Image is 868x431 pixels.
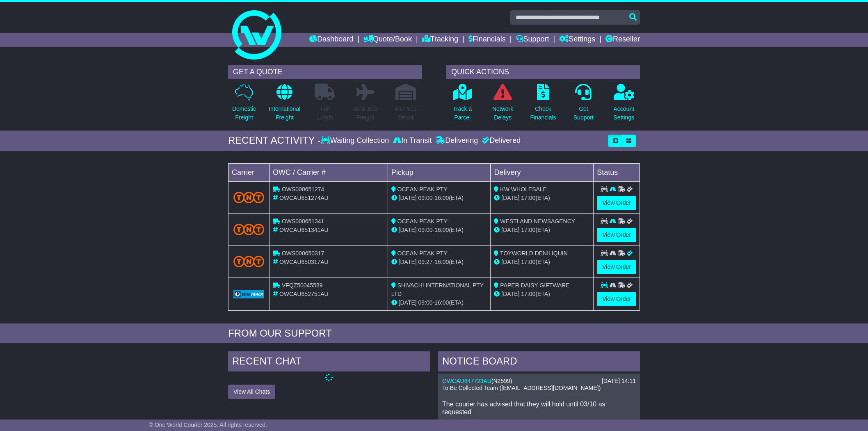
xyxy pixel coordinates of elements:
span: OCEAN PEAK PTY [397,186,448,193]
a: Financials [468,33,506,47]
p: Account Settings [614,105,635,122]
a: Settings [559,33,595,47]
a: View Order [597,260,636,274]
button: View All Chats [228,385,275,399]
p: The courier has advised that they will hold until 03/10 as requested [442,400,636,416]
img: TNT_Domestic.png [233,224,264,235]
span: OWS000651274 [282,186,324,193]
a: DomesticFreight [232,83,256,126]
span: OWCAU651341AU [279,227,329,233]
span: [DATE] [501,195,519,201]
a: OWCAU647723AU [442,378,491,384]
div: NOTICE BOARD [438,351,640,374]
span: VFQZ50045589 [282,282,323,289]
a: CheckFinancials [530,83,557,126]
div: - (ETA) [391,298,487,307]
span: PAPER DAISY GIFTWARE [500,282,569,289]
a: View Order [597,196,636,210]
td: OWC / Carrier # [270,163,388,181]
span: 17:00 [521,291,535,297]
div: Delivered [480,136,521,145]
td: Delivery [491,163,594,181]
span: OCEAN PEAK PTY [397,218,448,225]
span: To Be Collected Team ([EMAIL_ADDRESS][DOMAIN_NAME]) [442,385,601,391]
a: Support [516,33,549,47]
div: Delivering [434,136,480,145]
p: Get Support [573,105,594,122]
div: GET A QUOTE [228,65,422,79]
a: Tracking [422,33,458,47]
span: 09:00 [418,195,433,201]
span: 17:00 [521,195,535,201]
span: OWS000650317 [282,250,324,257]
span: [DATE] [399,259,417,265]
p: Check Financials [530,105,556,122]
img: GetCarrierServiceLogo [233,290,264,298]
span: 09:00 [418,299,433,306]
span: OWCAU652751AU [279,291,329,297]
p: Full Loads [315,105,335,122]
span: [DATE] [501,291,519,297]
a: Quote/Book [363,33,412,47]
a: InternationalFreight [268,83,301,126]
div: QUICK ACTIONS [446,65,640,79]
span: 16:00 [434,227,449,233]
div: (ETA) [494,194,590,202]
div: FROM OUR SUPPORT [228,328,640,339]
div: [DATE] 14:11 [602,378,636,385]
span: OWS000651341 [282,218,324,225]
div: RECENT CHAT [228,351,430,374]
span: [DATE] [399,195,417,201]
span: 16:00 [434,195,449,201]
span: [DATE] [399,299,417,306]
td: Pickup [388,163,491,181]
div: (ETA) [494,258,590,266]
div: - (ETA) [391,226,487,234]
div: Waiting Collection [321,136,391,145]
span: KW WHOLESALE [500,186,547,193]
span: 17:00 [521,227,535,233]
a: AccountSettings [613,83,635,126]
span: WESTLAND NEWSAGENCY [500,218,575,225]
p: Air / Sea Depot [395,105,417,122]
span: 16:00 [434,259,449,265]
div: RECENT ACTIVITY - [228,135,321,147]
span: [DATE] [399,227,417,233]
div: In Transit [391,136,434,145]
span: 17:00 [521,259,535,265]
a: Track aParcel [452,83,472,126]
div: (ETA) [494,290,590,298]
span: SHIVACHI INTERNATIONAL PTY LTD [391,282,484,297]
span: N2599 [493,378,510,384]
p: Air & Sea Freight [353,105,377,122]
span: [DATE] [501,259,519,265]
span: TOYWORLD DENILIQUIN [500,250,568,257]
img: TNT_Domestic.png [233,192,264,203]
div: ( ) [442,378,636,385]
span: 09:00 [418,227,433,233]
span: 16:00 [434,299,449,306]
p: International Freight [269,105,300,122]
td: Status [594,163,640,181]
a: View Order [597,228,636,242]
span: 09:27 [418,259,433,265]
a: NetworkDelays [492,83,514,126]
a: Reseller [605,33,640,47]
span: OCEAN PEAK PTY [397,250,448,257]
p: Track a Parcel [453,105,472,122]
a: View Order [597,292,636,306]
span: © One World Courier 2025. All rights reserved. [149,422,267,428]
p: Network Delays [492,105,513,122]
div: - (ETA) [391,258,487,266]
img: TNT_Domestic.png [233,256,264,267]
span: OWCAU651274AU [279,195,329,201]
div: - (ETA) [391,194,487,202]
div: (ETA) [494,226,590,234]
p: Domestic Freight [232,105,256,122]
a: GetSupport [573,83,594,126]
td: Carrier [228,163,270,181]
span: [DATE] [501,227,519,233]
a: Dashboard [309,33,353,47]
span: OWCAU650317AU [279,259,329,265]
